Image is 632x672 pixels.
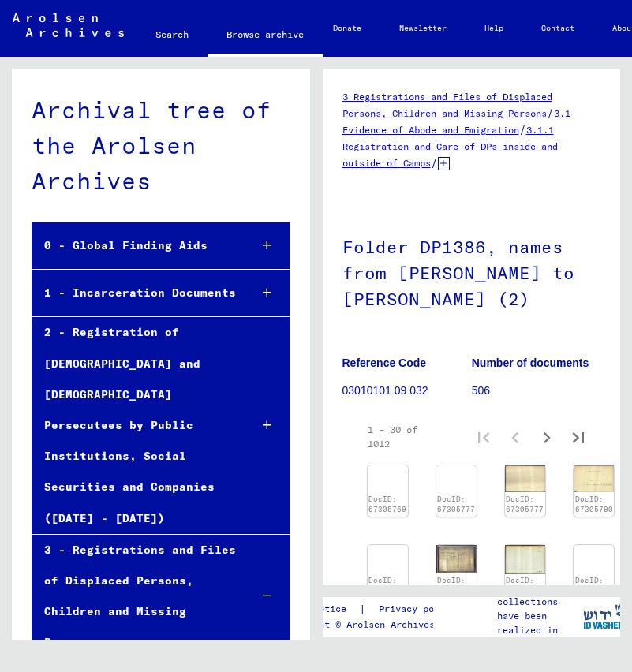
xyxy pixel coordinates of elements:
[505,465,545,492] img: 002.jpg
[380,9,466,47] a: Newsletter
[499,421,531,453] button: Previous page
[32,317,237,533] div: 2 - Registration of [DEMOGRAPHIC_DATA] and [DEMOGRAPHIC_DATA] Persecutees by Public Institutions,...
[575,495,613,514] a: DocID: 67305790
[506,576,544,595] a: DocID: 67305806
[431,155,438,170] span: /
[342,357,427,369] b: Reference Code
[563,421,594,453] button: Last page
[574,465,614,492] img: 001.jpg
[13,13,124,37] img: Arolsen_neg.svg
[32,230,237,261] div: 0 - Global Finding Aids
[342,91,552,119] a: 3 Registrations and Files of Displaced Persons, Children and Missing Persons
[531,421,563,453] button: Next page
[505,545,545,574] img: 002.jpg
[497,609,582,666] p: have been realized in partnership with
[468,421,499,453] button: First page
[136,16,208,54] a: Search
[519,122,526,136] span: /
[572,596,631,636] img: yv_logo.png
[366,601,475,618] a: Privacy policy
[32,535,237,659] div: 3 - Registrations and Files of Displaced Persons, Children and Missing Persons
[32,278,237,308] div: 1 - Incarceration Documents
[522,9,593,47] a: Contact
[472,383,600,399] p: 506
[314,9,380,47] a: Donate
[280,618,475,632] p: Copyright © Arolsen Archives, 2021
[575,576,613,595] a: DocID: 67305825
[342,383,471,399] p: 03010101 09 032
[32,92,290,199] div: Archival tree of the Arolsen Archives
[437,495,475,514] a: DocID: 67305777
[368,423,443,451] div: 1 – 30 of 1012
[547,106,554,120] span: /
[280,601,475,618] div: |
[506,495,544,514] a: DocID: 67305777
[472,357,589,369] b: Number of documents
[342,124,558,169] a: 3.1.1 Registration and Care of DPs inside and outside of Camps
[342,211,601,332] h1: Folder DP1386, names from [PERSON_NAME] to [PERSON_NAME] (2)
[466,9,522,47] a: Help
[368,495,406,514] a: DocID: 67305769
[208,16,323,57] a: Browse archive
[368,576,406,595] a: DocID: 67305794
[437,576,475,595] a: DocID: 67305806
[436,545,477,574] img: 001.jpg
